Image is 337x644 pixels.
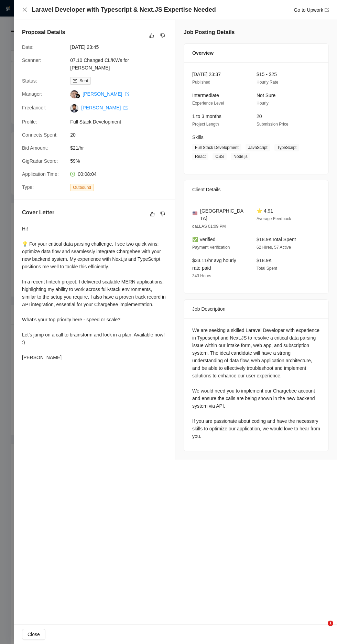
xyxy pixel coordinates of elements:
button: dislike [159,32,167,40]
span: Application Time: [22,171,59,177]
h5: Cover Letter [22,208,54,217]
span: Bid Amount: [22,145,48,151]
span: close [22,7,28,12]
div: Hi! 💡 For your critical data parsing challenge, I see two quick wins: optimize data flow and seam... [22,225,167,361]
a: Go to Upworkexport [294,7,329,13]
span: Sent [79,78,88,83]
span: Connects Spent: [22,132,58,138]
div: Job Description [192,300,320,318]
span: like [149,33,154,39]
span: React [192,153,208,160]
span: Freelancer: [22,105,46,110]
span: clock-circle [70,172,75,176]
img: c1nrCZW-5O1cqDoFHo_Xz-MnZy_1n7AANUNe4nlxuVeg31ZSGucUI1M07LWjpjBHA9 [70,104,78,112]
span: GigRadar Score: [22,158,58,164]
span: Overview [192,49,214,57]
span: Outbound [70,184,94,191]
span: Project Length [192,122,219,127]
span: Profile: [22,119,37,125]
span: [GEOGRAPHIC_DATA] [200,207,246,222]
span: Status: [22,78,37,84]
span: Manager: [22,91,42,97]
span: Skills [192,135,204,140]
span: JavaScript [246,144,270,151]
a: 07.10 Changed CL/KWs for [PERSON_NAME] [70,57,129,71]
a: [PERSON_NAME] export [83,91,129,97]
span: 1 to 3 months [192,114,221,119]
span: 00:08:04 [78,171,97,177]
button: Close [22,629,45,640]
span: [DATE] 23:45 [70,43,173,51]
span: dislike [160,33,165,39]
span: export [125,92,129,96]
span: 1 [328,621,333,626]
span: Scanner: [22,57,41,63]
div: Client Details [192,180,320,199]
h5: Job Posting Details [184,28,235,36]
span: export [325,8,329,12]
span: mail [73,79,77,83]
span: Published [192,80,210,85]
img: 🇺🇸 [193,211,197,216]
img: gigradar-bm.png [75,94,80,98]
span: 20 [70,131,173,139]
a: [PERSON_NAME] export [81,105,128,110]
span: Total Spent [257,266,277,271]
span: 62 Hires, 57 Active [257,245,291,250]
span: $15 - $25 [257,72,277,77]
span: $18.9K Total Spent [257,237,296,242]
span: Not Sure [257,93,275,98]
span: Average Feedback [257,216,291,221]
span: Intermediate [192,93,219,98]
span: Hourly [257,101,269,106]
button: dislike [159,210,167,218]
span: ⭐ 4.91 [257,208,273,214]
span: Type: [22,184,34,190]
span: $33.11/hr avg hourly rate paid [192,258,236,271]
div: We are seeking a skilled Laravel Developer with experience in Typescript and Next.JS to resolve a... [192,326,320,440]
button: like [148,210,156,218]
span: Node.js [231,153,250,160]
span: Close [28,631,40,638]
span: ✅ Verified [192,237,216,242]
span: Submission Price [257,122,289,127]
span: TypeScript [274,144,300,151]
span: Date: [22,44,33,50]
span: dislike [160,211,165,217]
span: Hourly Rate [257,80,278,85]
button: Close [22,7,28,13]
span: CSS [213,153,227,160]
span: 59% [70,157,173,165]
span: $21/hr [70,144,173,152]
span: 20 [257,114,262,119]
h4: Laravel Developer with Typescript & Next.JS Expertise Needed [32,6,216,14]
span: Experience Level [192,101,224,106]
span: 343 Hours [192,273,211,278]
span: like [150,211,155,217]
h5: Proposal Details [22,28,65,36]
span: Full Stack Development [70,118,173,126]
span: export [123,106,128,110]
span: [DATE] 23:37 [192,72,221,77]
span: daLLAS 01:09 PM [192,224,226,229]
span: $18.9K [257,258,272,263]
span: Payment Verification [192,245,230,250]
span: Full Stack Development [192,144,241,151]
button: like [148,32,156,40]
iframe: Intercom live chat [314,621,330,637]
